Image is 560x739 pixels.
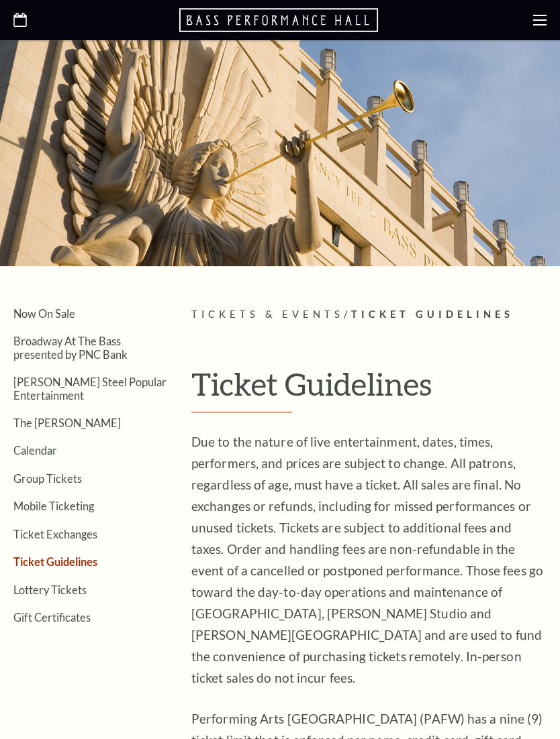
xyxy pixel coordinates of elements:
a: Ticket Guidelines [13,555,97,568]
h1: Ticket Guidelines [191,367,547,412]
a: Broadway At The Bass presented by PNC Bank [13,335,128,360]
p: / [191,306,547,323]
a: Gift Certificates [13,611,91,624]
a: Now On Sale [13,307,75,320]
a: Ticket Exchanges [13,528,97,541]
a: Group Tickets [13,472,82,485]
a: Lottery Tickets [13,583,87,596]
a: Mobile Ticketing [13,500,94,512]
a: The [PERSON_NAME] [13,416,121,429]
a: [PERSON_NAME] Steel Popular Entertainment [13,376,167,401]
a: Calendar [13,444,57,457]
span: Tickets & Events [191,308,344,320]
span: Ticket Guidelines [351,308,514,320]
span: Due to the nature of live entertainment, dates, times, performers, and prices are subject to chan... [191,434,543,685]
